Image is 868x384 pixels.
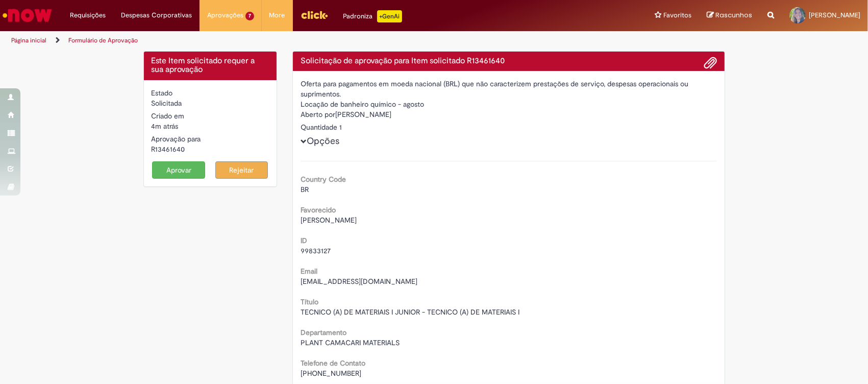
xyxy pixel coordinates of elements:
[301,267,317,276] b: Email
[301,369,361,378] span: [PHONE_NUMBER]
[1,5,54,26] img: ServiceNow
[301,79,717,99] div: Oferta para pagamentos em moeda nacional (BRL) que não caracterizem prestações de serviço, despes...
[68,36,138,44] a: Formulário de Aprovação
[301,328,346,337] b: Departamento
[152,111,185,121] label: Criado em
[269,10,285,20] span: More
[301,307,519,317] span: TECNICO (A) DE MATERIAIS I JUNIOR - TECNICO (A) DE MATERIAIS I
[301,246,331,255] span: 99833127
[663,10,691,20] span: Favoritos
[245,12,254,20] span: 7
[301,358,365,368] b: Telefone de Contato
[301,7,328,22] img: click_logo_yellow_360x200.png
[715,10,752,20] span: Rascunhos
[301,338,400,347] span: PLANT CAMACARI MATERIALS
[301,205,336,214] b: Favorecido
[301,109,717,122] div: [PERSON_NAME]
[215,161,268,179] button: Rejeitar
[121,10,192,20] span: Despesas Corporativas
[301,99,717,109] div: Locação de banheiro químico - agosto
[301,109,335,119] label: Aberto por
[152,134,201,144] label: Aprovação para
[207,10,243,20] span: Aprovações
[301,277,417,286] span: [EMAIL_ADDRESS][DOMAIN_NAME]
[377,10,402,22] p: +GenAi
[301,185,309,194] span: BR
[152,122,179,131] span: 4m atrás
[301,236,307,245] b: ID
[152,57,269,75] h4: Este Item solicitado requer a sua aprovação
[152,88,173,98] label: Estado
[301,122,717,132] div: Quantidade 1
[8,31,571,50] ul: Trilhas de página
[11,36,46,44] a: Página inicial
[152,144,269,154] div: R13461640
[707,11,752,20] a: Rascunhos
[301,175,346,184] b: Country Code
[70,10,106,20] span: Requisições
[301,297,318,306] b: Título
[152,161,205,179] button: Aprovar
[301,57,717,66] h4: Solicitação de aprovação para Item solicitado R13461640
[809,11,860,19] span: [PERSON_NAME]
[301,215,357,225] span: [PERSON_NAME]
[152,98,269,108] div: Solicitada
[152,121,269,131] div: 29/08/2025 15:27:37
[152,122,179,131] time: 29/08/2025 15:27:37
[343,10,402,22] div: Padroniza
